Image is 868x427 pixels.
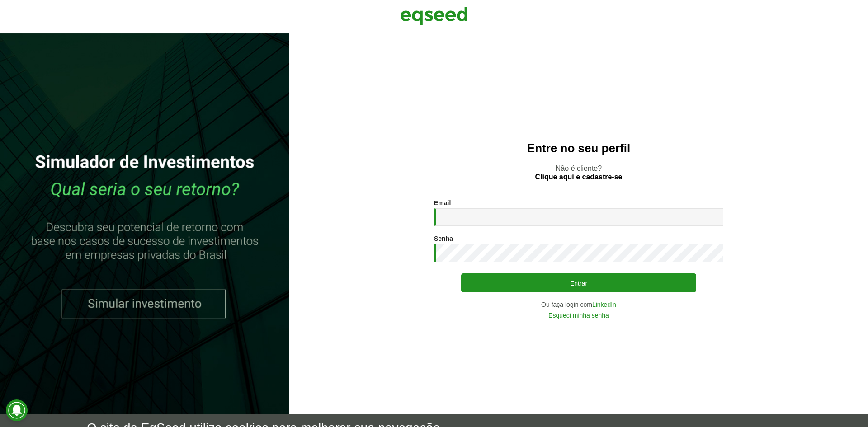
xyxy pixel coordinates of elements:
p: Não é cliente? [307,164,850,181]
div: Ou faça login com [434,301,723,308]
button: Entrar [461,273,696,292]
img: EqSeed Logo [400,5,468,27]
a: LinkedIn [592,301,616,308]
label: Email [434,200,451,206]
h2: Entre no seu perfil [307,142,850,155]
label: Senha [434,235,453,242]
a: Esqueci minha senha [548,312,609,319]
a: Clique aqui e cadastre-se [535,174,623,181]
